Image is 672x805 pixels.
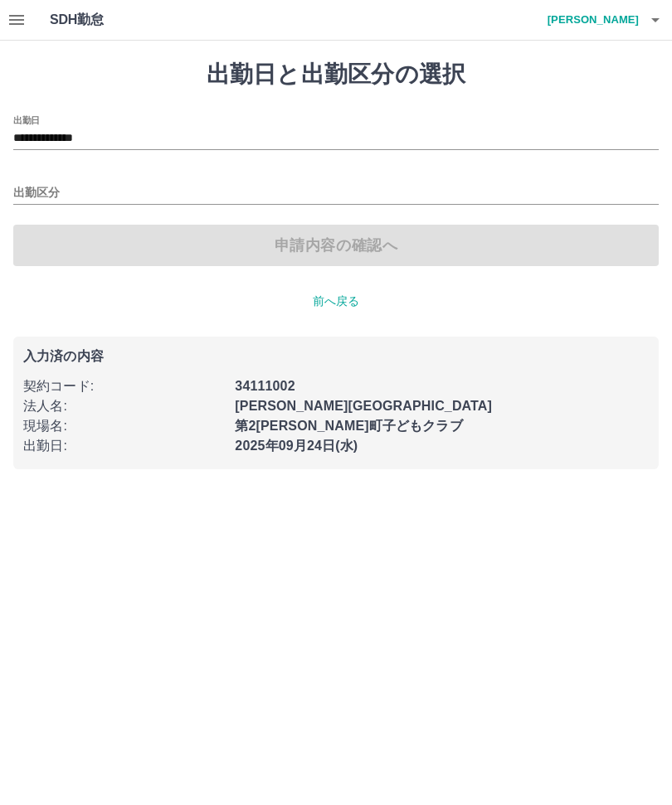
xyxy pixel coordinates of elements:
b: [PERSON_NAME][GEOGRAPHIC_DATA] [235,399,492,413]
p: 法人名 : [23,396,225,416]
p: 現場名 : [23,416,225,436]
p: 入力済の内容 [23,350,649,363]
p: 契約コード : [23,376,225,396]
h1: 出勤日と出勤区分の選択 [13,61,659,89]
b: 第2[PERSON_NAME]町子どもクラブ [235,419,462,433]
label: 出勤日 [13,114,40,126]
b: 2025年09月24日(水) [235,439,358,453]
b: 34111002 [235,379,295,393]
p: 出勤日 : [23,436,225,456]
p: 前へ戻る [13,293,659,310]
